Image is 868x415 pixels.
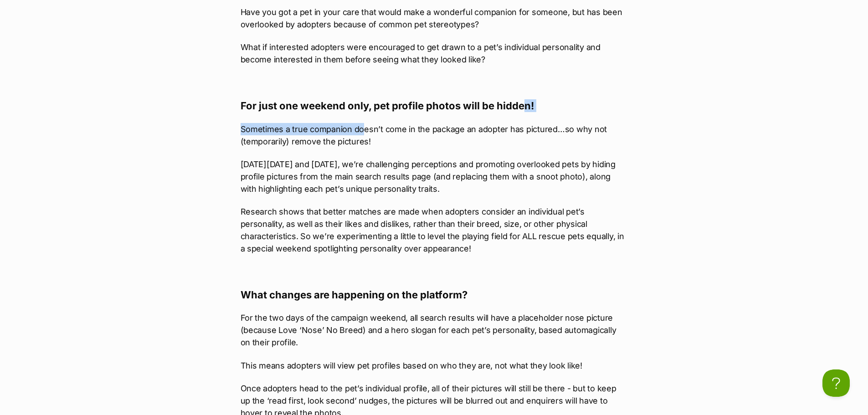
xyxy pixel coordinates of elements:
p: For the two days of the campaign weekend, all search results will have a placeholder nose picture... [241,312,628,348]
iframe: Help Scout Beacon - Open [822,369,850,397]
p: This means adopters will view pet profiles based on who they are, not what they look like! [241,359,628,372]
b: For just one weekend only, pet profile photos will be hidden! [241,100,534,112]
p: Sometimes a true companion doesn’t come in the package an adopter has pictured…so why not (tempor... [241,123,628,148]
p: What if interested adopters were encouraged to get drawn to a pet’s individual personality and be... [241,41,628,66]
p: Have you got a pet in your care that would make a wonderful companion for someone, but has been o... [241,6,628,31]
b: What changes are happening on the platform? [241,289,467,301]
p: Research shows that better matches are made when adopters consider an individual pet’s personalit... [241,205,628,255]
p: [DATE][DATE] and [DATE], we’re challenging perceptions and promoting overlooked pets by hiding pr... [241,158,628,195]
